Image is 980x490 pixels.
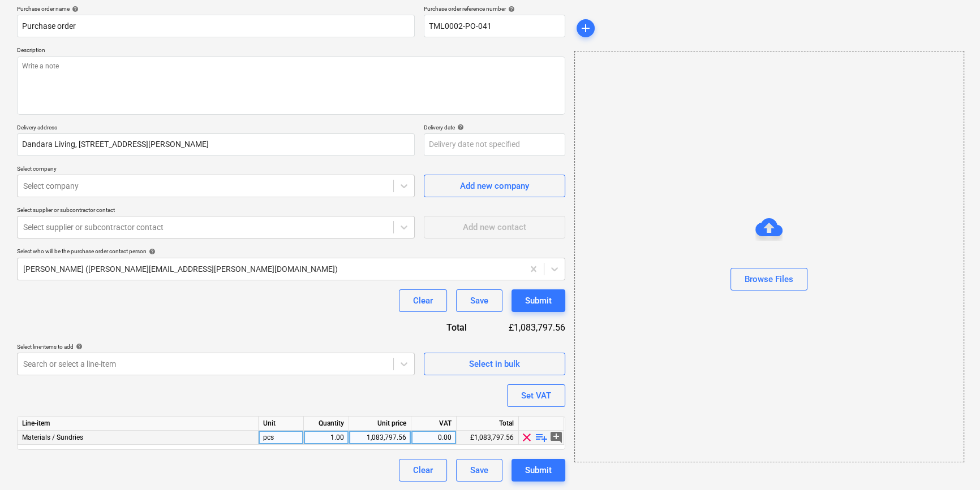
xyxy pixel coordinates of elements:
[354,431,406,445] div: 1,083,797.56
[304,417,349,431] div: Quantity
[424,175,565,197] button: Add new company
[17,343,415,350] div: Select line-items to add
[485,321,565,334] div: £1,083,797.56
[424,133,565,156] input: Delivery date not specified
[424,15,565,37] input: Reference number
[456,289,502,312] button: Save
[460,179,529,193] div: Add new company
[579,21,592,35] span: add
[456,459,502,482] button: Save
[17,206,415,216] p: Select supplier or subcontractor contact
[17,124,415,133] p: Delivery address
[512,459,565,482] button: Submit
[457,431,519,445] div: £1,083,797.56
[424,353,565,375] button: Select in bulk
[17,5,415,12] div: Purchase order name
[17,248,565,255] div: Select who will be the purchase order contact person
[399,459,447,482] button: Clear
[17,133,415,156] input: Delivery address
[18,417,259,431] div: Line-item
[525,293,552,308] div: Submit
[549,431,563,444] span: add_comment
[147,248,156,255] span: help
[457,417,519,431] div: Total
[455,124,464,131] span: help
[17,46,565,56] p: Description
[535,431,548,444] span: playlist_add
[507,384,565,407] button: Set VAT
[730,268,807,290] button: Browse Files
[470,463,488,478] div: Save
[520,431,534,444] span: clear
[70,6,79,12] span: help
[424,5,565,12] div: Purchase order reference number
[512,289,565,312] button: Submit
[574,51,964,462] div: Browse Files
[521,388,551,403] div: Set VAT
[923,436,980,490] iframe: Chat Widget
[411,417,457,431] div: VAT
[259,417,304,431] div: Unit
[506,6,515,12] span: help
[308,431,344,445] div: 1.00
[259,431,304,445] div: pcs
[416,431,452,445] div: 0.00
[424,124,565,131] div: Delivery date
[418,321,485,334] div: Total
[413,293,433,308] div: Clear
[413,463,433,478] div: Clear
[745,272,793,287] div: Browse Files
[74,343,83,350] span: help
[399,289,447,312] button: Clear
[17,15,415,37] input: Document name
[469,357,520,371] div: Select in bulk
[525,463,552,478] div: Submit
[22,433,83,441] span: Materials / Sundries
[349,417,411,431] div: Unit price
[17,165,415,175] p: Select company
[470,293,488,308] div: Save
